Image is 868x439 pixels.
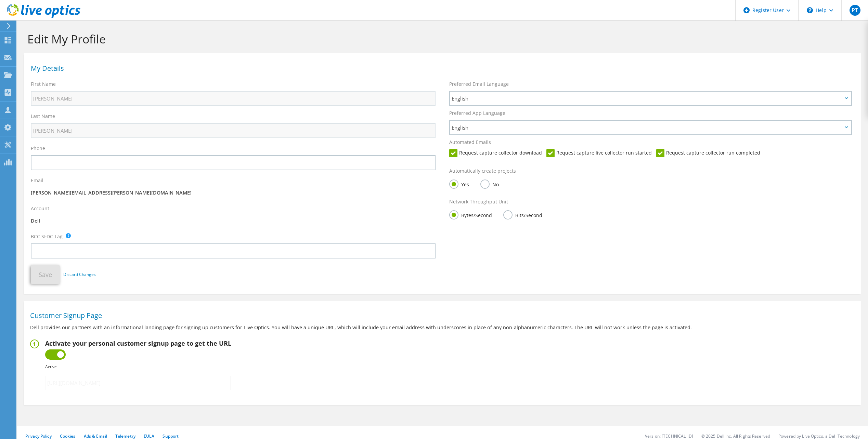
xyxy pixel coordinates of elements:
p: [PERSON_NAME][EMAIL_ADDRESS][PERSON_NAME][DOMAIN_NAME] [31,189,436,197]
h1: My Details [31,65,851,72]
label: Bytes/Second [449,210,492,219]
label: Phone [31,145,45,152]
li: Powered by Live Optics, a Dell Technology [778,433,860,439]
label: Request capture collector run completed [656,149,760,157]
a: Privacy Policy [25,433,52,439]
label: Email [31,177,43,184]
h1: Edit My Profile [27,32,854,46]
svg: \n [807,7,813,13]
label: Yes [449,179,469,188]
label: Bits/Second [503,210,542,219]
label: Request capture live collector run started [546,149,652,157]
label: Preferred App Language [449,110,505,117]
label: Account [31,205,49,212]
label: Network Throughput Unit [449,198,508,205]
label: BCC SFDC Tag [31,233,63,240]
a: Discard Changes [63,271,96,278]
span: PT [850,5,860,16]
li: Version: [TECHNICAL_ID] [645,433,693,439]
p: Dell provides our partners with an informational landing page for signing up customers for Live O... [30,324,855,331]
button: Save [31,265,60,284]
b: Active [45,364,57,370]
h1: Customer Signup Page [30,312,852,319]
span: English [452,123,842,132]
label: No [480,179,499,188]
label: Request capture collector download [449,149,542,157]
a: EULA [144,433,154,439]
a: Telemetry [115,433,135,439]
a: Cookies [60,433,76,439]
label: Preferred Email Language [449,81,509,88]
label: Automatically create projects [449,168,516,174]
label: Automated Emails [449,139,491,146]
label: Last Name [31,113,55,120]
a: Ads & Email [84,433,107,439]
a: Support [163,433,179,439]
p: Dell [31,217,436,225]
span: English [452,94,842,103]
label: First Name [31,81,56,88]
h2: Activate your personal customer signup page to get the URL [45,340,231,347]
li: © 2025 Dell Inc. All Rights Reserved [701,433,770,439]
